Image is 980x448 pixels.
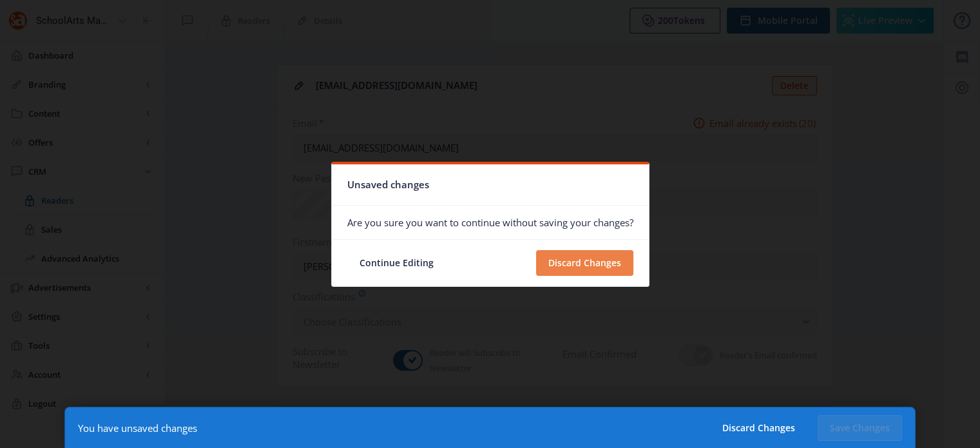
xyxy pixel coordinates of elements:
[710,415,807,441] button: Discard Changes
[536,250,633,276] button: Discard Changes
[332,206,649,239] nb-card-body: Are you sure you want to continue without saving your changes?
[332,164,649,206] nb-card-header: Unsaved changes
[818,415,902,441] button: Save Changes
[347,250,446,276] button: Continue Editing
[78,422,197,434] div: You have unsaved changes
